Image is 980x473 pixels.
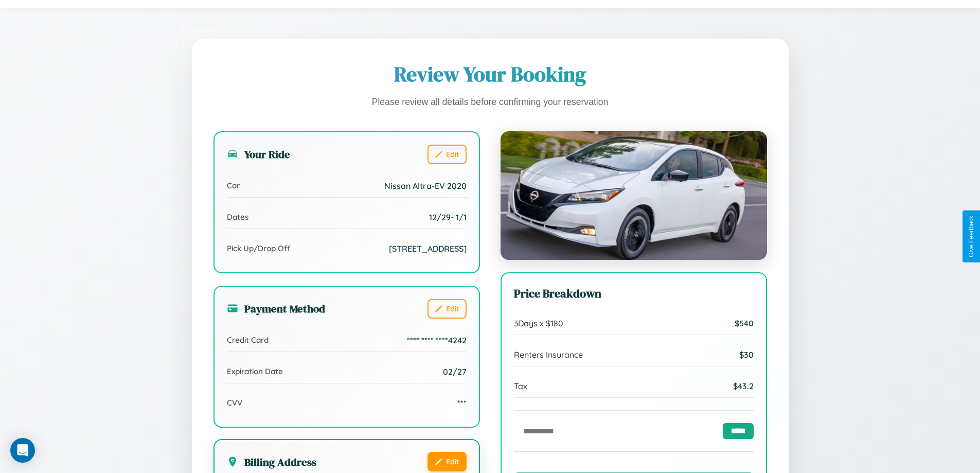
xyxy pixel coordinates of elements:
h3: Your Ride [227,147,290,162]
span: $ 540 [735,318,754,328]
span: 02/27 [443,366,467,377]
span: Car [227,181,240,190]
span: $ 30 [739,349,754,360]
span: 12 / 29 - 1 / 1 [429,212,467,222]
span: Nissan Altra-EV 2020 [384,181,467,191]
span: [STREET_ADDRESS] [389,243,467,254]
span: Renters Insurance [514,349,583,360]
span: Credit Card [227,335,269,345]
h1: Review Your Booking [213,60,767,88]
span: Dates [227,212,248,222]
img: Nissan Altra-EV [501,131,767,260]
h3: Price Breakdown [514,286,754,302]
button: Edit [427,145,467,164]
span: CVV [227,398,242,408]
span: 3 Days x $ 180 [514,318,563,328]
button: Edit [427,299,467,319]
h3: Payment Method [227,301,325,316]
div: Open Intercom Messenger [10,438,35,463]
div: Give Feedback [968,216,975,257]
button: Edit [427,452,467,471]
span: Tax [514,381,527,391]
h3: Billing Address [227,454,316,469]
p: Please review all details before confirming your reservation [213,94,767,111]
span: $ 43.2 [733,381,754,391]
span: Pick Up/Drop Off [227,243,291,253]
span: Expiration Date [227,366,283,376]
